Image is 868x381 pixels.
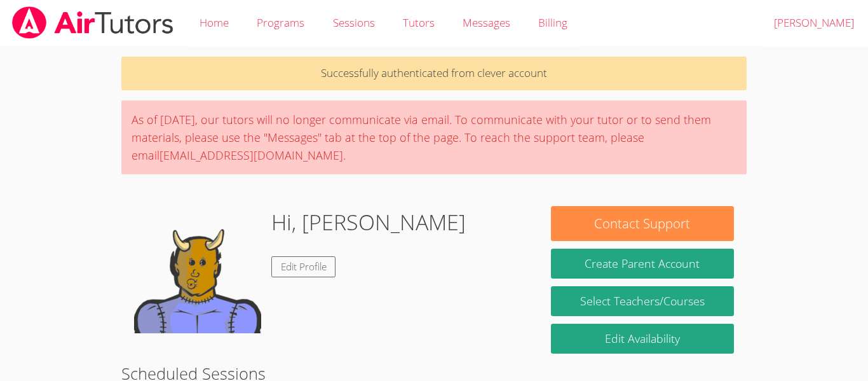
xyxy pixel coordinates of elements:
[551,249,734,279] button: Create Parent Account
[463,15,510,30] span: Messages
[121,100,747,174] div: As of [DATE], our tutors will no longer communicate via email. To communicate with your tutor or ...
[551,206,734,241] button: Contact Support
[271,256,336,277] a: Edit Profile
[121,57,747,90] p: Successfully authenticated from clever account
[551,286,734,316] a: Select Teachers/Courses
[11,6,175,39] img: airtutors_banner-c4298cdbf04f3fff15de1276eac7730deb9818008684d7c2e4769d2f7ddbe033.png
[271,206,466,239] h1: Hi, [PERSON_NAME]
[134,206,261,333] img: default.png
[551,324,734,354] a: Edit Availability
